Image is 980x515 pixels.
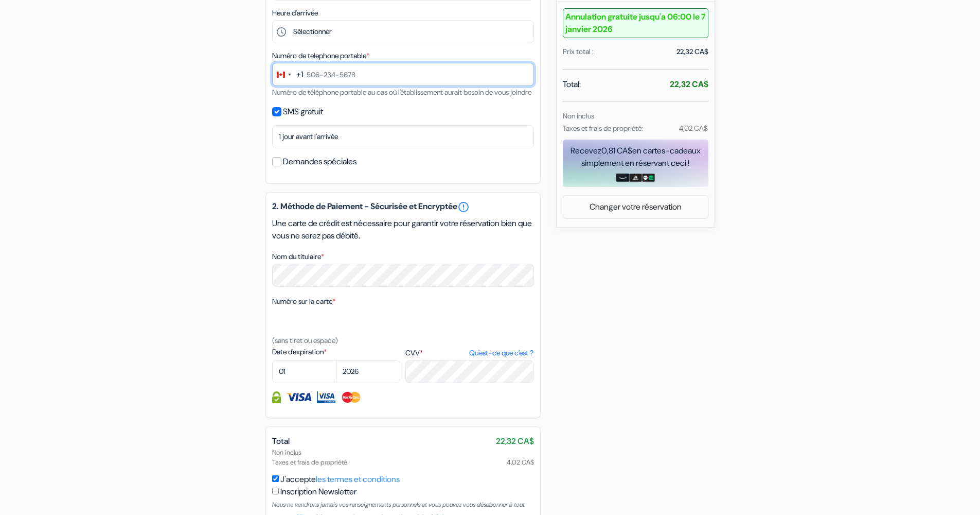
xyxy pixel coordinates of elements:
[273,63,303,85] button: Change country, selected Canada (+1)
[296,68,303,81] div: +1
[616,174,629,182] img: amazon-card-no-text.png
[272,448,534,467] div: Non inclus Taxes et frais de propriété
[670,79,708,90] strong: 22,32 CA$
[676,46,708,57] div: 22,32 CA$
[316,474,400,485] a: les termes et conditions
[563,78,581,91] span: Total:
[642,174,655,182] img: uber-uber-eats-card.png
[272,88,531,97] small: Numéro de téléphone portable au cas où l'établissement aurait besoin de vous joindre
[272,251,324,262] label: Nom du titulaire
[563,46,594,57] div: Prix total :
[563,145,708,169] div: Recevez en cartes-cadeaux simplement en réservant ceci !
[283,105,323,119] label: SMS gratuit
[507,457,534,467] span: 4,02 CA$
[405,348,533,358] label: CVV
[601,145,632,156] span: 0,81 CA$
[280,473,400,486] label: J'accepte
[272,201,534,213] h5: 2. Méthode de Paiement - Sécurisée et Encryptée
[286,391,312,403] img: Visa
[272,50,369,61] label: Numéro de telephone portable
[317,391,335,403] img: Visa Electron
[283,154,357,169] label: Demandes spéciales
[272,336,338,345] small: (sans tiret ou espace)
[563,111,594,121] small: Non inclus
[341,391,362,403] img: Master Card
[563,8,708,38] b: Annulation gratuite jusqu'a 06:00 le 7 janvier 2026
[563,124,643,133] small: Taxes et frais de propriété:
[629,174,642,182] img: adidas-card.png
[272,63,534,86] input: 506-234-5678
[280,486,357,498] label: Inscription Newsletter
[469,348,533,358] a: Qu'est-ce que c'est ?
[272,296,335,307] label: Numéro sur la carte
[457,201,470,213] a: error_outline
[563,197,708,217] a: Changer votre réservation
[272,217,534,242] p: Une carte de crédit est nécessaire pour garantir votre réservation bien que vous ne serez pas déb...
[272,391,281,403] img: Information de carte de crédit entièrement encryptée et sécurisée
[496,435,534,448] span: 22,32 CA$
[272,347,400,357] label: Date d'expiration
[272,8,318,19] label: Heure d'arrivée
[679,124,708,133] small: 4,02 CA$
[272,436,290,447] span: Total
